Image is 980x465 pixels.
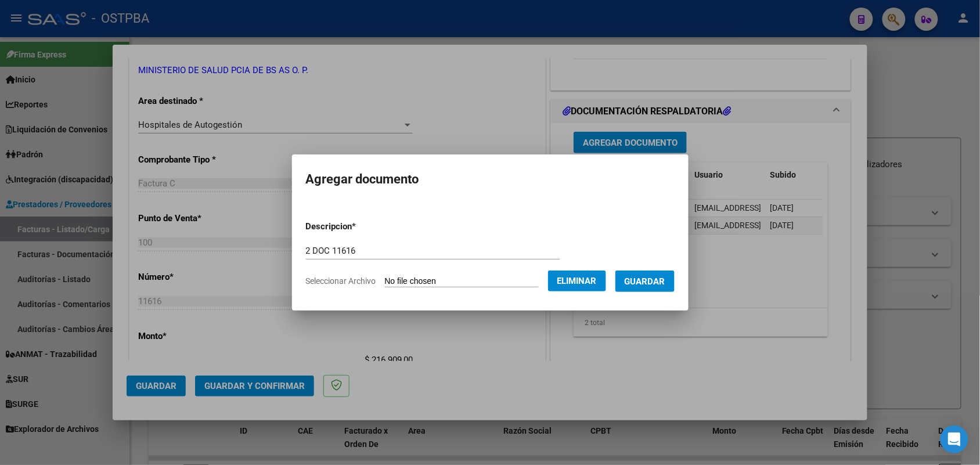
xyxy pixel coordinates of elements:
span: Eliminar [557,276,597,286]
span: Seleccionar Archivo [306,276,376,286]
button: Guardar [615,271,675,292]
h2: Agregar documento [306,168,675,190]
p: Descripcion [306,220,417,233]
span: Guardar [625,276,665,287]
div: Open Intercom Messenger [941,426,968,453]
button: Eliminar [548,271,606,291]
